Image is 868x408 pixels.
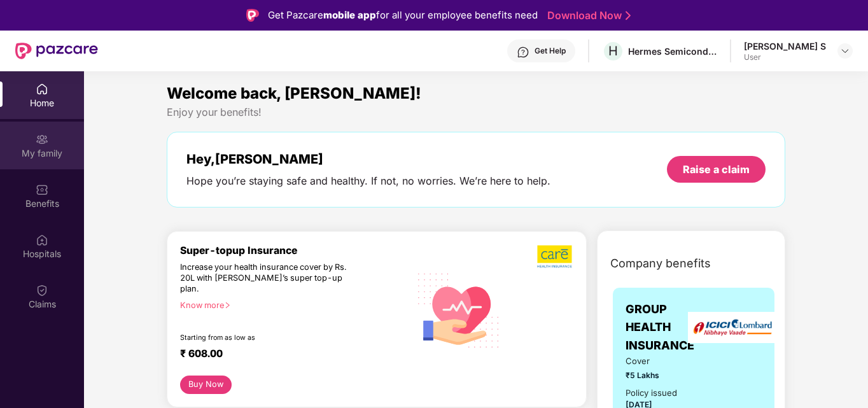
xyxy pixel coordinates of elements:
[36,234,48,246] img: svg+xml;base64,PHN2ZyBpZD0iSG9zcGl0YWxzIiB4bWxucz0iaHR0cDovL3d3dy53My5vcmcvMjAwMC9zdmciIHdpZHRoPS...
[224,302,231,309] span: right
[36,133,48,146] img: svg+xml;base64,PHN2ZyB3aWR0aD0iMjAiIGhlaWdodD0iMjAiIHZpZXdCb3g9IjAgMCAyMCAyMCIgZmlsbD0ibm9uZSIgeG...
[186,174,550,188] div: Hope you’re staying safe and healthy. If not, no worries. We’re here to help.
[688,312,777,343] img: insurerLogo
[683,162,750,176] div: Raise a claim
[410,260,508,360] img: svg+xml;base64,PHN2ZyB4bWxucz0iaHR0cDovL3d3dy53My5vcmcvMjAwMC9zdmciIHhtbG5zOnhsaW5rPSJodHRwOi8vd3...
[180,244,410,257] div: Super-topup Insurance
[840,46,850,56] img: svg+xml;base64,PHN2ZyBpZD0iRHJvcGRvd24tMzJ4MzIiIHhtbG5zPSJodHRwOi8vd3d3LnczLm9yZy8yMDAwL3N2ZyIgd2...
[744,40,826,52] div: [PERSON_NAME] S
[36,83,48,95] img: svg+xml;base64,PHN2ZyBpZD0iSG9tZSIgeG1sbnM9Imh0dHA6Ly93d3cudzMub3JnLzIwMDAvc3ZnIiB3aWR0aD0iMjAiIG...
[517,46,529,59] img: svg+xml;base64,PHN2ZyBpZD0iSGVscC0zMngzMiIgeG1sbnM9Imh0dHA6Ly93d3cudzMub3JnLzIwMDAvc3ZnIiB3aWR0aD...
[323,9,376,21] strong: mobile app
[547,9,627,22] a: Download Now
[744,52,826,62] div: User
[537,244,573,269] img: b5dec4f62d2307b9de63beb79f102df3.png
[608,43,618,59] span: H
[36,183,48,196] img: svg+xml;base64,PHN2ZyBpZD0iQmVuZWZpdHMiIHhtbG5zPSJodHRwOi8vd3d3LnczLm9yZy8yMDAwL3N2ZyIgd2lkdGg9Ij...
[180,300,402,309] div: Know more
[36,284,48,297] img: svg+xml;base64,PHN2ZyBpZD0iQ2xhaW0iIHhtbG5zPSJodHRwOi8vd3d3LnczLm9yZy8yMDAwL3N2ZyIgd2lkdGg9IjIwIi...
[628,45,717,57] div: Hermes Semiconductors
[180,348,397,363] div: ₹ 608.00
[167,106,785,119] div: Enjoy your benefits!
[626,300,694,355] span: GROUP HEALTH INSURANCE
[180,262,354,295] div: Increase your health insurance cover by Rs. 20L with [PERSON_NAME]’s super top-up plan.
[626,369,685,381] span: ₹5 Lakhs
[15,43,98,59] img: New Pazcare Logo
[535,46,566,56] div: Get Help
[246,9,259,22] img: Logo
[167,84,421,102] span: Welcome back, [PERSON_NAME]!
[180,376,232,394] button: Buy Now
[268,8,538,23] div: Get Pazcare for all your employee benefits need
[626,386,677,400] div: Policy issued
[186,151,550,167] div: Hey, [PERSON_NAME]
[610,255,711,272] span: Company benefits
[626,9,631,22] img: Stroke
[626,355,685,368] span: Cover
[180,334,356,342] div: Starting from as low as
